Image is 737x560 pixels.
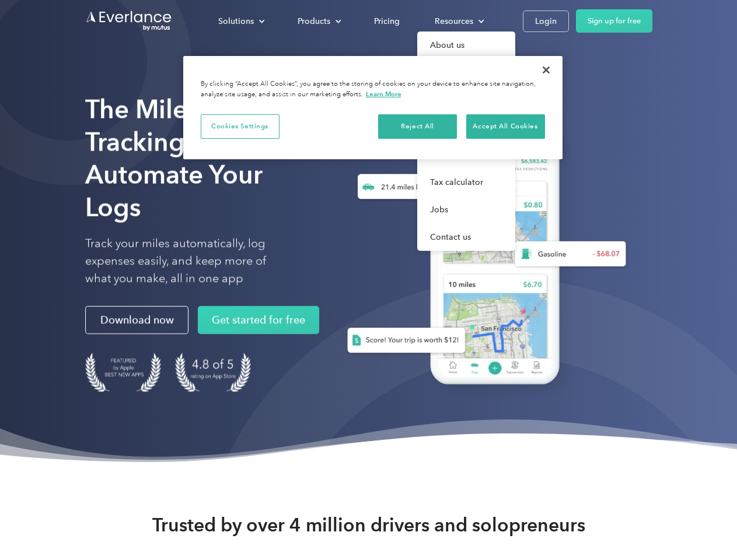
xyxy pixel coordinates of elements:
[417,223,515,251] a: Contact us
[201,79,545,100] div: By clicking “Accept All Cookies”, you agree to the storing of cookies on your device to enhance s...
[329,111,635,402] img: Everlance, mileage tracker app, expense tracking app
[535,14,557,29] div: Login
[417,196,515,223] a: Jobs
[417,32,515,251] nav: Resources
[286,11,351,32] div: Products
[218,14,254,29] div: Solutions
[417,169,515,196] a: Tax calculator
[417,32,515,59] a: About us
[183,56,563,159] div: Privacy
[466,114,545,139] button: Accept All Cookies
[207,11,274,32] div: Solutions
[85,306,188,334] a: Download now
[378,114,457,139] button: Reject All
[183,56,563,159] div: Cookie banner
[423,11,494,32] div: Resources
[362,11,411,32] a: Pricing
[533,57,559,83] button: Close
[298,14,330,29] div: Products
[85,353,161,392] img: Badge for Featured by Apple Best New Apps
[85,10,173,32] a: Go to homepage
[152,513,585,537] strong: Trusted by over 4 million drivers and solopreneurs
[366,90,401,98] a: More information about your privacy, opens in a new tab
[175,353,251,392] img: 4.9 out of 5 stars on the app store
[523,10,569,32] a: Login
[374,14,400,29] div: Pricing
[201,114,280,139] button: Cookies Settings
[435,14,473,29] div: Resources
[198,306,319,334] a: Get started for free
[576,9,652,33] a: Sign up for free
[85,235,294,288] p: Track your miles automatically, log expenses easily, and keep more of what you make, all in one app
